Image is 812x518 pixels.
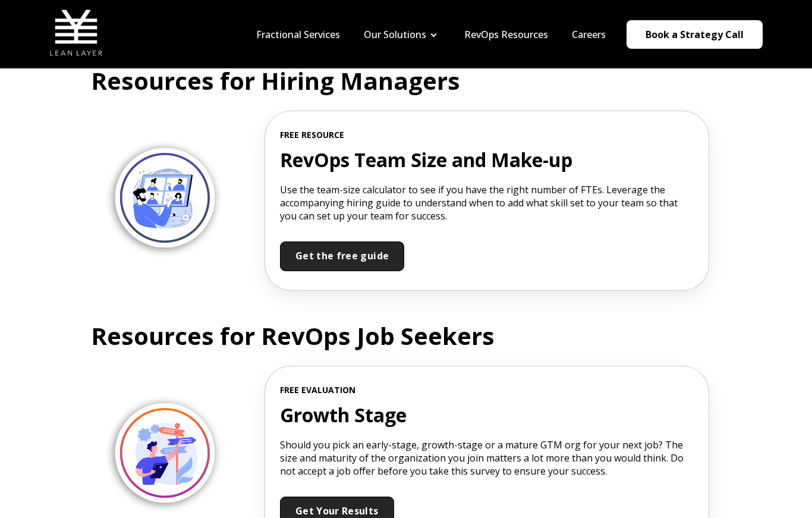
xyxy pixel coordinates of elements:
h1: Resources for RevOps Job Seekers [91,319,495,353]
a: Get the free guide [280,241,404,271]
img: Team Size [103,138,225,260]
div: Navigation Menu [244,28,618,41]
span: Get Your Results [295,504,379,517]
p: Use the team-size calculator to see if you have the right number of FTEs. Leverage the accompanyi... [280,183,694,222]
span: Get the free guide [295,249,389,262]
h1: Resources for Hiring Managers [91,64,495,98]
a: Book a Strategy Call [627,20,763,49]
span: Should you pick an early-stage, growth-stage or a mature GTM org for your next job? The size and ... [280,438,684,478]
h2: RevOps Team Size and Make-up [280,147,694,174]
a: Our Solutions [364,28,426,41]
a: Fractional Services [256,28,340,41]
a: Careers [572,28,606,41]
span: FREE EVALUATION [280,385,694,395]
span: FREE RESOURCE [280,130,694,140]
img: Company Size [103,393,225,515]
h2: Growth Stage [280,402,694,429]
a: RevOps Resources [464,28,548,41]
